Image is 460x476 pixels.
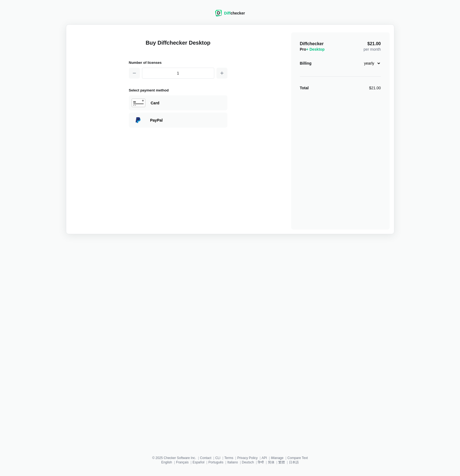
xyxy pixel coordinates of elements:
a: Deutsch [242,460,254,464]
a: Contact [200,456,211,460]
a: 简体 [268,460,274,464]
strong: Total [300,86,309,90]
a: Français [176,460,189,464]
a: Português [208,460,223,464]
a: हिन्दी [258,460,264,464]
span: $21.00 [368,42,381,46]
h2: Number of licenses [129,60,227,65]
a: 日本語 [289,460,299,464]
span: + Desktop [306,47,325,51]
a: API [262,456,267,460]
div: Paying with Card [151,100,225,106]
span: Pro [300,47,325,51]
input: 1 [142,68,214,79]
div: Paying with Card [129,95,227,110]
img: Diffchecker logo [215,10,222,16]
a: Español [193,460,204,464]
h2: Select payment method [129,87,227,93]
div: Paying with PayPal [150,117,225,123]
a: 繁體 [278,460,285,464]
li: © 2025 Checker Software Inc. [152,456,200,460]
div: per month [363,41,381,52]
a: Privacy Policy [237,456,258,460]
h1: Buy Diffchecker Desktop [129,39,227,53]
div: Paying with PayPal [129,113,227,128]
div: $21.00 [369,85,381,91]
div: Billing [300,61,312,66]
a: CLI [215,456,221,460]
a: Diffchecker logoDiffchecker [215,13,245,17]
span: Diffchecker [300,41,324,46]
a: Compare Text [287,456,308,460]
span: Diff [224,11,230,15]
div: checker [224,10,245,16]
a: English [161,460,172,464]
a: iManage [271,456,283,460]
a: Terms [224,456,233,460]
a: Italiano [227,460,238,464]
